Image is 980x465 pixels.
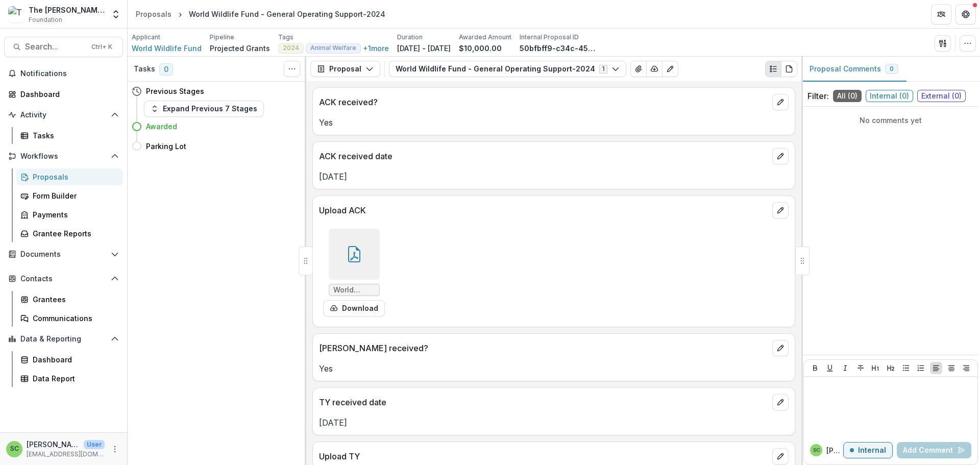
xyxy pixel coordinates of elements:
p: [DATE] [319,170,789,183]
p: Projected Grants [210,43,270,54]
button: Align Left [930,362,942,374]
a: Proposals [16,168,123,185]
button: Italicize [839,362,851,374]
nav: breadcrumb [132,7,389,21]
button: Add Comment [897,442,971,458]
p: Internal Proposal ID [520,33,579,42]
a: Payments [16,206,123,223]
button: edit [772,340,789,356]
a: Data Report [16,370,123,387]
span: Contacts [20,275,107,283]
span: Animal Welfare [310,44,356,52]
div: Proposals [136,9,171,19]
p: 50bfbff9-c34c-4583-8d1a-7dbabe9d9654 [520,43,596,54]
button: edit [772,394,789,410]
p: Upload ACK [319,204,768,216]
div: Data Report [33,373,115,384]
p: [PERSON_NAME] received? [319,342,768,354]
a: Dashboard [4,86,123,103]
a: Grantees [16,291,123,308]
button: View Attached Files [630,61,647,77]
span: 0 [159,63,173,76]
button: edit [772,94,789,110]
button: Ordered List [915,362,927,374]
p: Pipeline [210,33,234,42]
p: Applicant [132,33,160,42]
div: Communications [33,313,115,324]
button: Align Right [960,362,972,374]
img: The Brunetti Foundation [8,6,24,22]
button: Search... [4,37,123,57]
button: Open Activity [4,107,123,123]
div: The [PERSON_NAME] Foundation [29,5,105,15]
button: Open entity switcher [109,4,123,25]
span: 2024 [283,44,299,52]
p: Yes [319,116,789,129]
p: $10,000.00 [459,43,502,54]
button: Internal [843,442,893,458]
span: External ( 0 ) [917,90,966,102]
button: Align Center [945,362,958,374]
div: Dashboard [33,354,115,365]
button: Open Contacts [4,271,123,287]
p: [DATE] [319,417,789,429]
p: Filter: [807,90,829,102]
div: World Wildlife Fund - General Operating Support-2024 [189,9,385,19]
button: Plaintext view [765,61,781,77]
div: World Wildlife Fund ACK TY [DATE].pdfdownload-form-response [323,229,385,316]
div: Tasks [33,130,115,141]
p: [PERSON_NAME] [27,439,80,450]
span: Notifications [20,69,119,78]
div: Grantee Reports [33,228,115,239]
button: Edit as form [662,61,678,77]
button: edit [772,148,789,164]
div: Sonia Cavalli [813,448,820,453]
span: 0 [890,65,894,72]
p: Awarded Amount [459,33,511,42]
button: Open Data & Reporting [4,331,123,347]
p: Upload TY [319,450,768,462]
p: No comments yet [807,115,974,126]
button: Underline [824,362,836,374]
a: Dashboard [16,351,123,368]
div: Ctrl + K [89,41,114,53]
div: Grantees [33,294,115,305]
button: +1more [363,44,389,53]
a: World Wildlife Fund [132,43,202,54]
div: Payments [33,209,115,220]
div: Proposals [33,172,115,182]
p: User [84,440,105,449]
div: Sonia Cavalli [10,446,19,452]
h3: Tasks [134,65,155,74]
span: Search... [25,42,85,52]
p: [PERSON_NAME] [826,445,843,456]
span: Internal ( 0 ) [866,90,913,102]
button: More [109,443,121,455]
span: Workflows [20,152,107,161]
div: Dashboard [20,89,115,100]
p: Internal [858,446,886,455]
a: Form Builder [16,187,123,204]
a: Grantee Reports [16,225,123,242]
p: Yes [319,362,789,375]
p: TY received date [319,396,768,408]
button: PDF view [781,61,797,77]
p: [DATE] - [DATE] [397,43,451,54]
span: World Wildlife Fund ACK TY [DATE].pdf [333,286,375,295]
p: ACK received date [319,150,768,162]
a: Communications [16,310,123,327]
button: download-form-response [323,300,385,316]
button: Get Help [955,4,976,25]
span: All ( 0 ) [833,90,862,102]
button: Proposal [310,61,380,77]
button: Bold [809,362,821,374]
span: Documents [20,250,107,259]
button: Partners [931,4,951,25]
button: Notifications [4,65,123,82]
button: Proposal Comments [801,57,906,82]
p: Tags [278,33,293,42]
div: Form Builder [33,190,115,201]
h4: Parking Lot [146,141,186,152]
button: edit [772,448,789,464]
